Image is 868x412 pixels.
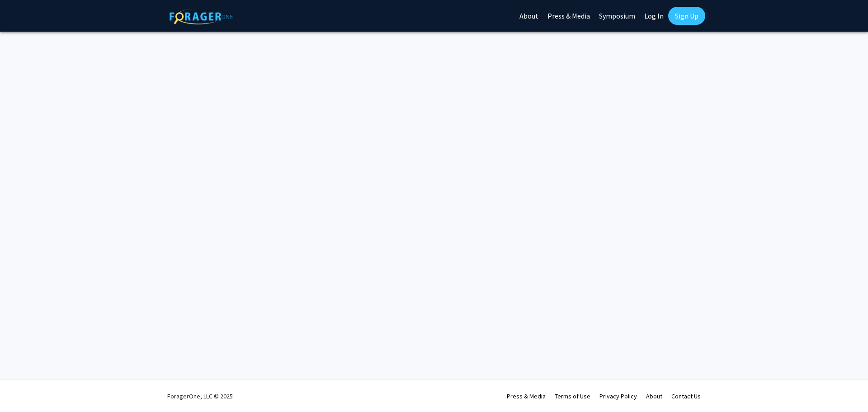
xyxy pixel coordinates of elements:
a: Contact Us [671,392,701,400]
a: Press & Media [507,392,546,400]
a: Terms of Use [555,392,590,400]
a: Privacy Policy [599,392,637,400]
a: Sign Up [668,7,705,25]
div: ForagerOne, LLC © 2025 [167,380,233,412]
a: About [646,392,662,400]
img: ForagerOne Logo [170,9,233,24]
